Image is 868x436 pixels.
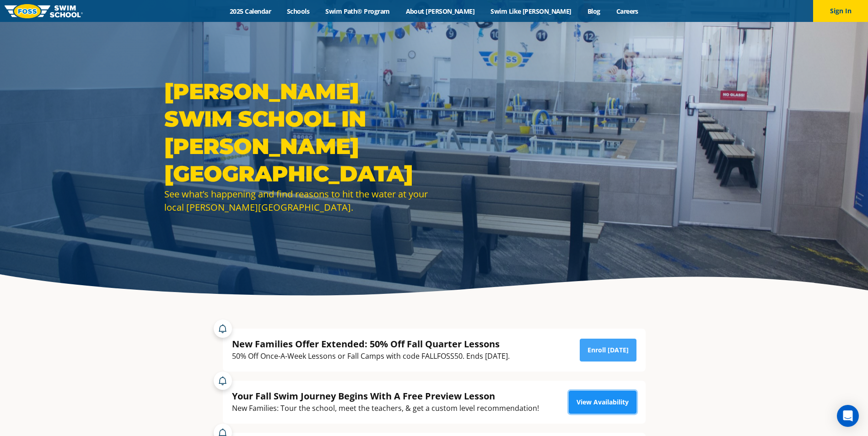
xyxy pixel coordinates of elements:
[232,338,510,350] div: New Families Offer Extended: 50% Off Fall Quarter Lessons
[5,4,83,18] img: FOSS Swim School Logo
[279,7,318,16] a: Schools
[164,78,430,187] h1: [PERSON_NAME] Swim School in [PERSON_NAME][GEOGRAPHIC_DATA]
[580,339,636,362] a: Enroll [DATE]
[222,7,279,16] a: 2025 Calendar
[232,402,539,415] div: New Families: Tour the school, meet the teachers, & get a custom level recommendation!
[232,390,539,402] div: Your Fall Swim Journey Begins With A Free Preview Lesson
[608,7,646,16] a: Careers
[318,7,398,16] a: Swim Path® Program
[398,7,483,16] a: About [PERSON_NAME]
[164,187,430,214] div: See what’s happening and find reasons to hit the water at your local [PERSON_NAME][GEOGRAPHIC_DATA].
[232,350,510,362] div: 50% Off Once-A-Week Lessons or Fall Camps with code FALLFOSS50. Ends [DATE].
[837,405,859,427] div: Open Intercom Messenger
[483,7,580,16] a: Swim Like [PERSON_NAME]
[569,391,636,414] a: View Availability
[579,7,608,16] a: Blog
